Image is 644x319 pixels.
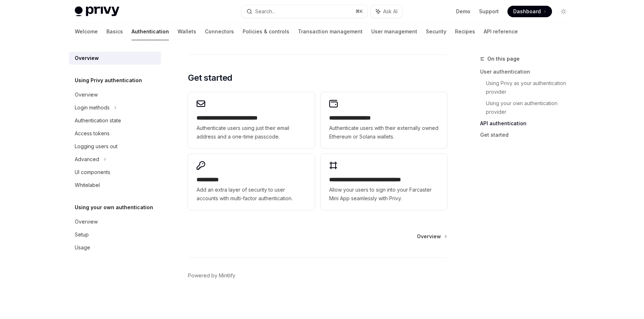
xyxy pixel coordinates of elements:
[455,23,475,40] a: Recipes
[480,129,575,141] a: Get started
[371,23,417,40] a: User management
[69,127,161,140] a: Access tokens
[75,103,110,112] div: Login methods
[329,124,438,141] span: Authenticate users with their externally owned Ethereum or Solana wallets.
[75,90,98,99] div: Overview
[507,6,552,17] a: Dashboard
[75,203,153,212] h5: Using your own authentication
[69,166,161,179] a: UI components
[188,272,235,279] a: Powered by Mintlify
[426,23,446,40] a: Security
[484,23,518,40] a: API reference
[486,78,575,98] a: Using Privy as your authentication provider
[75,76,142,85] h5: Using Privy authentication
[75,168,110,177] div: UI components
[188,72,232,84] span: Get started
[75,155,99,164] div: Advanced
[480,118,575,129] a: API authentication
[298,23,363,40] a: Transaction management
[188,154,314,210] a: **** *****Add an extra layer of security to user accounts with multi-factor authentication.
[75,6,119,17] img: light logo
[558,6,569,17] button: Toggle dark mode
[69,179,161,192] a: Whitelabel
[383,8,397,15] span: Ask AI
[513,8,541,15] span: Dashboard
[75,54,99,62] div: Overview
[69,241,161,254] a: Usage
[355,9,363,14] span: ⌘ K
[75,129,110,138] div: Access tokens
[255,7,275,16] div: Search...
[417,233,441,240] span: Overview
[417,233,446,240] a: Overview
[69,114,161,127] a: Authentication state
[197,186,306,203] span: Add an extra layer of security to user accounts with multi-factor authentication.
[243,23,289,40] a: Policies & controls
[69,52,161,65] a: Overview
[480,66,575,78] a: User authentication
[75,116,121,125] div: Authentication state
[486,98,575,118] a: Using your own authentication provider
[75,23,98,40] a: Welcome
[178,23,196,40] a: Wallets
[205,23,234,40] a: Connectors
[456,8,470,15] a: Demo
[321,92,447,148] a: **** **** **** ****Authenticate users with their externally owned Ethereum or Solana wallets.
[371,5,402,18] button: Ask AI
[106,23,123,40] a: Basics
[132,23,169,40] a: Authentication
[75,217,98,226] div: Overview
[69,140,161,153] a: Logging users out
[479,8,499,15] a: Support
[329,186,438,203] span: Allow your users to sign into your Farcaster Mini App seamlessly with Privy.
[75,230,89,239] div: Setup
[69,88,161,101] a: Overview
[75,142,118,151] div: Logging users out
[75,243,90,252] div: Usage
[69,215,161,228] a: Overview
[69,228,161,241] a: Setup
[75,181,100,189] div: Whitelabel
[197,124,306,141] span: Authenticate users using just their email address and a one-time passcode.
[487,55,520,63] span: On this page
[241,5,367,18] button: Search...⌘K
